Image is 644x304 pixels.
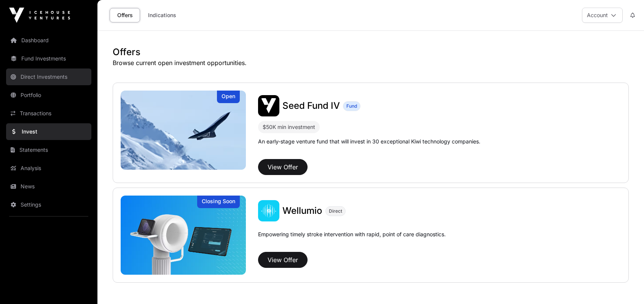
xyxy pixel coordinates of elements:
[121,91,246,170] img: Seed Fund IV
[258,252,308,268] button: View Offer
[282,205,322,216] span: Wellumio
[110,8,140,22] a: Offers
[282,100,340,112] a: Seed Fund IV
[582,8,623,23] button: Account
[258,95,279,116] img: Seed Fund IV
[217,91,240,103] div: Open
[6,142,91,158] a: Statements
[329,208,342,214] span: Direct
[263,123,315,132] div: $50K min investment
[6,87,91,103] a: Portfolio
[606,267,644,304] iframe: Chat Widget
[6,50,91,67] a: Fund Investments
[113,58,629,67] p: Browse current open investment opportunities.
[258,121,320,133] div: $50K min investment
[346,103,357,109] span: Fund
[258,200,279,221] img: Wellumio
[258,231,446,249] p: Empowering timely stroke intervention with rapid, point of care diagnostics.
[197,196,240,208] div: Closing Soon
[282,205,322,217] a: Wellumio
[6,32,91,49] a: Dashboard
[258,159,308,175] button: View Offer
[6,105,91,122] a: Transactions
[6,196,91,213] a: Settings
[282,100,340,111] span: Seed Fund IV
[121,91,246,170] a: Seed Fund IVOpen
[6,68,91,85] a: Direct Investments
[121,196,246,275] a: WellumioClosing Soon
[6,178,91,195] a: News
[121,196,246,275] img: Wellumio
[113,46,629,58] h1: Offers
[258,138,480,145] p: An early-stage venture fund that will invest in 30 exceptional Kiwi technology companies.
[9,8,70,23] img: Icehouse Ventures Logo
[143,8,181,22] a: Indications
[6,160,91,177] a: Analysis
[6,123,91,140] a: Invest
